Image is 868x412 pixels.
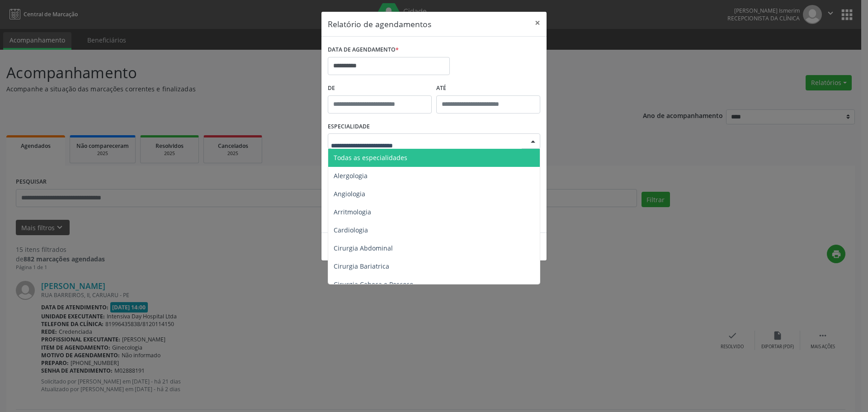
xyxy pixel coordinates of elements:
span: Todas as especialidades [334,153,407,162]
label: ESPECIALIDADE [328,120,370,134]
span: Cardiologia [334,226,368,234]
label: DATA DE AGENDAMENTO [328,43,399,57]
button: Close [528,12,547,34]
label: ATÉ [436,81,540,95]
label: De [328,81,432,95]
span: Cirurgia Abdominal [334,244,393,252]
h5: Relatório de agendamentos [328,18,431,30]
span: Cirurgia Cabeça e Pescoço [334,280,413,289]
span: Angiologia [334,189,365,198]
span: Alergologia [334,171,368,180]
span: Cirurgia Bariatrica [334,262,389,270]
span: Arritmologia [334,208,371,216]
